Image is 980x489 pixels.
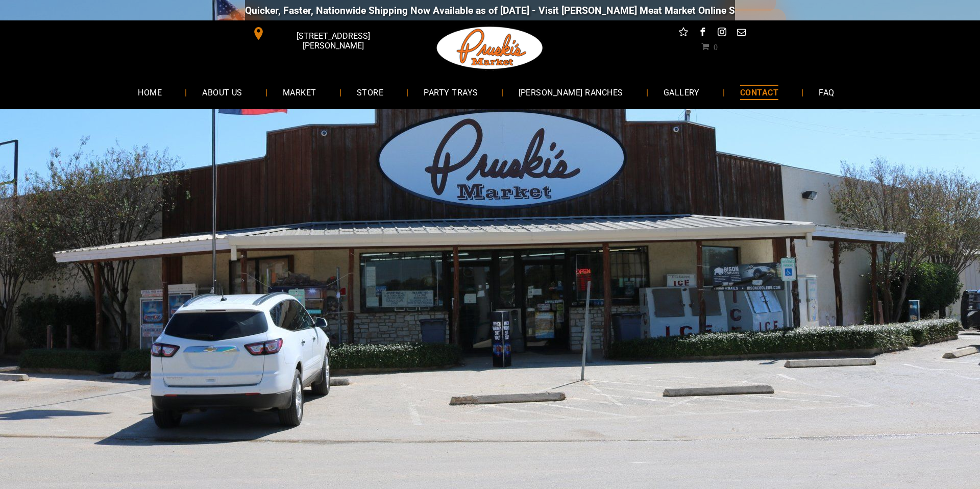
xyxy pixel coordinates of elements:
a: MARKET [267,79,332,106]
span: 0 [714,42,718,51]
a: STORE [341,79,399,106]
a: email [735,26,748,41]
a: facebook [696,26,709,41]
a: FAQ [803,79,849,106]
a: HOME [122,79,177,106]
a: [STREET_ADDRESS][PERSON_NAME] [245,26,401,41]
span: [STREET_ADDRESS][PERSON_NAME] [267,26,399,56]
a: GALLERY [648,79,715,106]
font: Contact Us [382,336,598,399]
a: CONTACT [725,79,794,106]
a: ABOUT US [187,79,258,106]
img: Pruski-s+Market+HQ+Logo2-259w.png [435,20,545,76]
a: PARTY TRAYS [408,79,493,106]
a: Social network [677,26,690,41]
a: [PERSON_NAME] RANCHES [503,79,639,106]
a: instagram [716,26,729,41]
